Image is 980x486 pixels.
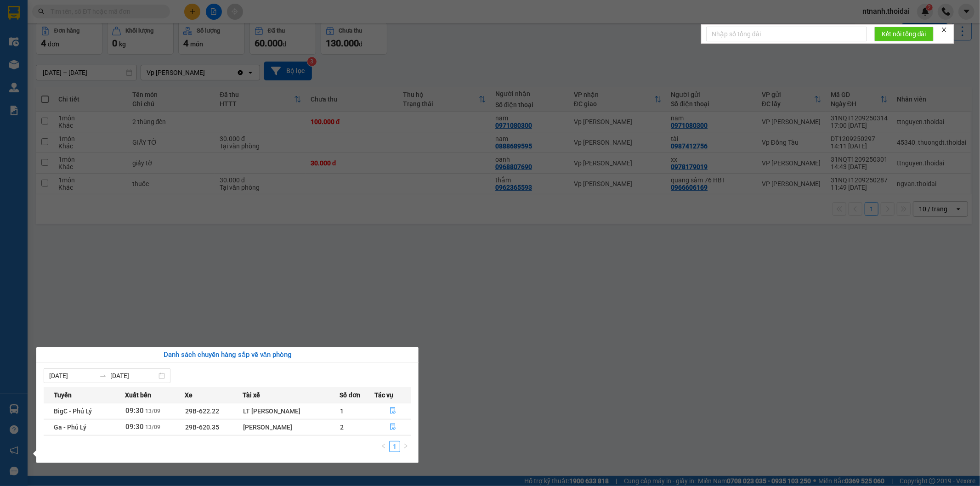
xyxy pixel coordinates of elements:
[874,27,934,41] button: Kết nối tổng đài
[400,441,411,452] button: right
[99,372,107,379] span: swap-right
[375,420,411,435] button: file-done
[185,407,219,415] span: 29B-622.22
[378,441,389,452] li: Previous Page
[375,404,411,418] button: file-done
[54,390,72,400] span: Tuyến
[99,372,107,379] span: to
[49,371,96,381] input: Từ ngày
[243,406,339,416] div: LT [PERSON_NAME]
[44,350,411,361] div: Danh sách chuyến hàng sắp về văn phòng
[145,408,160,414] span: 13/09
[340,407,344,415] span: 1
[381,443,386,449] span: left
[125,423,144,431] span: 09:30
[941,27,947,33] span: close
[5,33,11,79] img: logo
[145,424,160,430] span: 13/09
[14,40,93,72] span: Chuyển phát nhanh: [GEOGRAPHIC_DATA] - [GEOGRAPHIC_DATA]
[706,27,867,41] input: Nhập số tổng đài
[882,29,926,39] span: Kết nối tổng đài
[125,390,151,400] span: Xuất bến
[243,422,339,432] div: [PERSON_NAME]
[340,390,361,400] span: Số đơn
[54,424,86,431] span: Ga - Phủ Lý
[125,407,144,415] span: 09:30
[54,407,92,415] span: BigC - Phủ Lý
[243,390,260,400] span: Tài xế
[340,424,344,431] span: 2
[389,441,400,452] li: 1
[185,424,219,431] span: 29B-620.35
[374,390,393,400] span: Tác vụ
[390,424,396,431] span: file-done
[403,443,408,449] span: right
[390,441,400,452] a: 1
[96,62,151,71] span: LH1309250340
[400,441,411,452] li: Next Page
[110,371,157,381] input: Đến ngày
[378,441,389,452] button: left
[185,390,193,400] span: Xe
[390,407,396,415] span: file-done
[16,7,91,37] strong: CÔNG TY TNHH DỊCH VỤ DU LỊCH THỜI ĐẠI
